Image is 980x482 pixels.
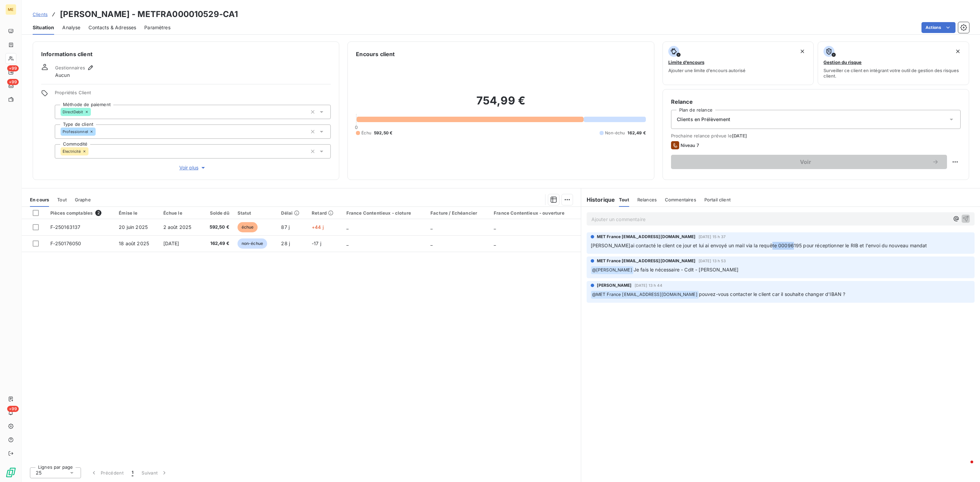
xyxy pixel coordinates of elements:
[55,164,331,171] button: Voir plus
[627,130,646,136] span: 162,49 €
[281,210,304,216] div: Délai
[921,22,955,33] button: Actions
[205,224,229,231] span: 592,50 €
[55,90,331,99] span: Propriétés Client
[55,65,85,70] span: Gestionnaires
[591,266,633,274] span: @ [PERSON_NAME]
[119,210,155,216] div: Émise le
[679,159,932,165] span: Voir
[374,130,392,136] span: 592,50 €
[671,98,961,106] h6: Relance
[55,72,70,79] span: Aucun
[699,259,726,263] span: [DATE] 13 h 53
[637,197,657,202] span: Relances
[591,243,927,248] span: [PERSON_NAME]ai contacté le client ce jour et lui ai envoyé un mail via la requête 00096195 pour ...
[818,41,969,85] button: Gestion du risqueSurveiller ce client en intégrant votre outil de gestion des risques client.
[312,224,324,230] span: +44 j
[581,196,615,204] h6: Historique
[63,110,83,114] span: DirectDebit
[144,24,170,31] span: Paramètres
[823,68,963,79] span: Surveiller ce client en intégrant votre outil de gestion des risques client.
[33,11,48,18] a: Clients
[430,224,432,230] span: _
[494,240,496,246] span: _
[86,466,128,480] button: Précédent
[312,210,338,216] div: Retard
[597,234,696,240] span: MET France [EMAIL_ADDRESS][DOMAIN_NAME]
[137,466,172,480] button: Suivant
[30,197,49,202] span: En cours
[605,130,625,136] span: Non-échu
[238,210,273,216] div: Statut
[494,224,496,230] span: _
[663,41,814,85] button: Limite d’encoursAjouter une limite d’encours autorisé
[677,116,730,123] span: Clients en Prélèvement
[75,197,91,202] span: Graphe
[430,240,432,246] span: _
[33,12,48,17] span: Clients
[238,238,267,249] span: non-échue
[91,109,96,115] input: Ajouter une valeur
[163,224,192,230] span: 2 août 2025
[281,224,290,230] span: 87 j
[699,235,726,239] span: [DATE] 15 h 37
[132,469,133,476] span: 1
[312,240,321,246] span: -17 j
[281,240,290,246] span: 28 j
[95,210,101,216] span: 2
[205,210,229,216] div: Solde dû
[5,467,16,478] img: Logo LeanPay
[494,210,577,216] div: France Contentieux - ouverture
[356,94,646,114] h2: 754,99 €
[119,224,148,230] span: 20 juin 2025
[732,133,747,138] span: [DATE]
[665,197,696,202] span: Commentaires
[704,197,731,202] span: Portail client
[57,197,67,202] span: Tout
[668,60,704,65] span: Limite d’encours
[355,124,358,130] span: 0
[346,240,348,246] span: _
[5,4,16,15] div: ME
[361,130,371,136] span: Échu
[128,466,137,480] button: 1
[346,224,348,230] span: _
[41,50,331,58] h6: Informations client
[668,68,746,73] span: Ajouter une limite d’encours autorisé
[634,267,739,272] span: Je fais le nécessaire - Cdlt - [PERSON_NAME]
[205,240,229,247] span: 162,49 €
[635,283,662,287] span: [DATE] 13 h 44
[50,240,81,246] span: F-250176050
[430,210,486,216] div: Facture / Echéancier
[60,8,238,20] h3: [PERSON_NAME] - METFRA000010529-CA1
[63,149,81,153] span: Électricité
[36,469,42,476] span: 25
[699,291,846,297] span: pouvez-vous contacter le client car il souhaite changer d'IBAN ?
[7,79,19,85] span: +99
[7,406,19,412] span: +99
[671,133,961,138] span: Prochaine relance prévue le
[88,148,94,154] input: Ajouter une valeur
[957,459,973,475] iframe: Intercom live chat
[96,129,101,135] input: Ajouter une valeur
[823,60,862,65] span: Gestion du risque
[163,240,179,246] span: [DATE]
[50,210,111,216] div: Pièces comptables
[88,24,136,31] span: Contacts & Adresses
[597,282,632,288] span: [PERSON_NAME]
[119,240,149,246] span: 18 août 2025
[597,258,696,264] span: MET France [EMAIL_ADDRESS][DOMAIN_NAME]
[346,210,422,216] div: France Contentieux - cloture
[619,197,629,202] span: Tout
[50,224,81,230] span: F-250163137
[681,143,699,148] span: Niveau 7
[356,50,395,58] h6: Encours client
[179,164,207,171] span: Voir plus
[7,65,19,71] span: +99
[238,222,258,232] span: échue
[63,130,88,134] span: Professionnel
[163,210,197,216] div: Échue le
[591,291,699,299] span: @ MET France [EMAIL_ADDRESS][DOMAIN_NAME]
[62,24,80,31] span: Analyse
[671,155,947,169] button: Voir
